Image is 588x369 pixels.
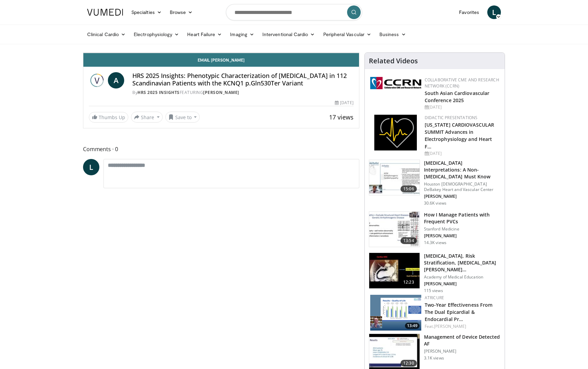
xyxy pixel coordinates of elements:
[424,240,446,245] p: 14.3K views
[258,28,319,41] a: Interventional Cardio
[369,160,501,206] a: 15:06 [MEDICAL_DATA] Interpretations: A Non-[MEDICAL_DATA] Must Know Houston [DEMOGRAPHIC_DATA] D...
[83,53,359,67] a: Email [PERSON_NAME]
[401,186,417,192] span: 15:06
[131,112,163,123] button: Share
[166,5,197,19] a: Browse
[369,212,420,247] img: eb6d139b-1fa2-419e-a171-13e36c281eca.150x105_q85_crop-smart_upscale.jpg
[369,160,420,195] img: 59f69555-d13b-4130-aa79-5b0c1d5eebbb.150x105_q85_crop-smart_upscale.jpg
[401,360,417,367] span: 12:30
[369,57,418,65] h4: Related Videos
[425,302,493,322] a: Two-Year Effectiveness From The Dual Epicardial & Endocardial Pr…
[83,28,130,41] a: Clinical Cardio
[83,145,359,154] span: Comments 0
[137,90,180,95] a: HRS 2025 Insights
[424,253,501,273] h3: [MEDICAL_DATA], Risk Stratification, [MEDICAL_DATA] [PERSON_NAME]…
[425,295,444,301] a: AtriCure
[405,323,420,329] span: 13:49
[130,28,183,41] a: Electrophysiology
[132,72,354,87] h4: HRS 2025 Insights: Phenotypic Characterization of [MEDICAL_DATA] in 112 Scandinavian Patients wit...
[108,72,124,89] a: A
[83,53,359,53] video-js: Video Player
[127,5,166,19] a: Specialties
[183,28,226,41] a: Heart Failure
[424,181,501,192] p: Houston [DEMOGRAPHIC_DATA] DeBakey Heart and Vascular Center
[370,295,421,331] a: 13:49
[329,113,354,121] span: 17 views
[424,200,446,206] p: 30.6K views
[401,279,417,286] span: 12:23
[369,253,501,293] a: 12:23 [MEDICAL_DATA], Risk Stratification, [MEDICAL_DATA] [PERSON_NAME]… Academy of Medical Educa...
[83,159,99,175] a: L
[369,253,420,288] img: 2c7e40d2-8149-448d-8d4d-968ccfaaa780.150x105_q85_crop-smart_upscale.jpg
[226,4,362,20] input: Search topics, interventions
[203,90,239,95] a: [PERSON_NAME]
[424,274,501,280] p: Academy of Medical Education
[425,115,499,121] div: Didactic Presentations
[132,90,354,96] div: By FEATURING
[425,77,499,89] a: Collaborative CME and Research Network (CCRN)
[424,160,501,180] h3: [MEDICAL_DATA] Interpretations: A Non-[MEDICAL_DATA] Must Know
[424,211,501,225] h3: How I Manage Patients with Frequent PVCs
[487,5,501,19] a: L
[401,237,417,244] span: 13:54
[424,349,501,354] p: [PERSON_NAME]
[165,112,200,123] button: Save to
[319,28,375,41] a: Peripheral Vascular
[370,77,421,89] img: a04ee3ba-8487-4636-b0fb-5e8d268f3737.png.150x105_q85_autocrop_double_scale_upscale_version-0.2.png
[424,233,501,239] p: [PERSON_NAME]
[89,72,105,89] img: HRS 2025 Insights
[424,194,501,199] p: [PERSON_NAME]
[425,150,499,157] div: [DATE]
[424,226,501,232] p: Stanford Medicine
[375,28,410,41] a: Business
[424,288,443,293] p: 115 views
[425,122,494,149] a: [US_STATE] CARDIOVASCULAR SUMMIT Advances in Electrophysiology and Heart F…
[226,28,258,41] a: Imaging
[424,355,444,361] p: 3.1K views
[335,100,353,106] div: [DATE]
[89,112,128,123] a: Thumbs Up
[425,323,499,330] div: Feat.
[369,211,501,247] a: 13:54 How I Manage Patients with Frequent PVCs Stanford Medicine [PERSON_NAME] 14.3K views
[424,334,501,347] h3: Management of Device Detected AF
[87,9,123,16] img: VuMedi Logo
[370,295,421,331] img: 91f4c4b6-c59e-46ea-b75c-4eae2205d57d.png.150x105_q85_crop-smart_upscale.png
[455,5,483,19] a: Favorites
[425,90,490,103] a: South Asian Cardiovascular Conference 2025
[425,104,499,110] div: [DATE]
[434,323,466,329] a: [PERSON_NAME]
[374,115,417,150] img: 1860aa7a-ba06-47e3-81a4-3dc728c2b4cf.png.150x105_q85_autocrop_double_scale_upscale_version-0.2.png
[424,281,501,287] p: [PERSON_NAME]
